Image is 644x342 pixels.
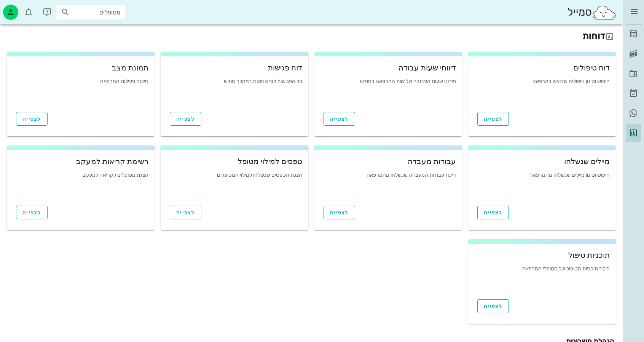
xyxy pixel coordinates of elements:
div: רשימת קריאות למעקב [13,158,148,165]
div: הצגת הטפסים שנשלחו למילוי המטופלים [167,172,302,195]
a: לצפייה [477,299,509,313]
span: לצפייה [330,209,349,216]
img: SmileCloud logo [592,5,617,20]
span: לצפייה [22,209,41,216]
div: דוח טיפולים [474,64,610,72]
a: לצפייה [477,112,509,126]
button: לצפייה [324,112,355,126]
div: כל הפגישות לפי סטטוס במהלך חודש [167,78,302,101]
div: תמונת מצב [13,64,148,72]
a: לצפייה [170,112,201,126]
span: לצפייה [176,209,195,216]
div: עבודות מעבדה [320,158,456,165]
span: תג [22,6,27,11]
div: טפסים למילוי מטופל [167,158,302,165]
span: לצפייה [22,116,41,122]
a: לצפייה [477,206,509,219]
div: ריכוז עבודות המעבדה שנשלחו מהמרפאה [320,172,456,195]
span: לצפייה [484,116,502,122]
a: לצפייה [170,206,201,219]
div: ריכוז תוכניות הטיפול של מטופלי המרפאה [474,266,610,289]
div: סמייל [567,4,617,21]
span: לצפייה [176,116,195,122]
div: חיפוש וסינון מיילים שנשלחו מהמרפאה [474,172,610,195]
div: תוכניות טיפול [474,251,610,259]
span: לצפייה [484,303,502,310]
div: דוח פגישות [167,64,302,72]
div: הצגת מטופלים לקריאה למעקב [13,172,148,195]
div: סיכום פעילות המרפאה [13,78,148,101]
a: לצפייה [16,206,48,219]
div: פירוט שעות העבודה של צוות המרפאה בחודש [320,78,456,101]
div: דיווחי שעות עבודה [320,64,456,72]
span: לצפייה [484,209,502,216]
a: לצפייה [324,206,355,219]
span: לצפייה [330,116,349,122]
div: חיפוש וסינון טיפולים שבוצעו במרפאה [474,78,610,101]
h2: דוחות [8,29,614,43]
a: לצפייה [16,112,48,126]
div: מיילים שנשלחו [474,158,610,165]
